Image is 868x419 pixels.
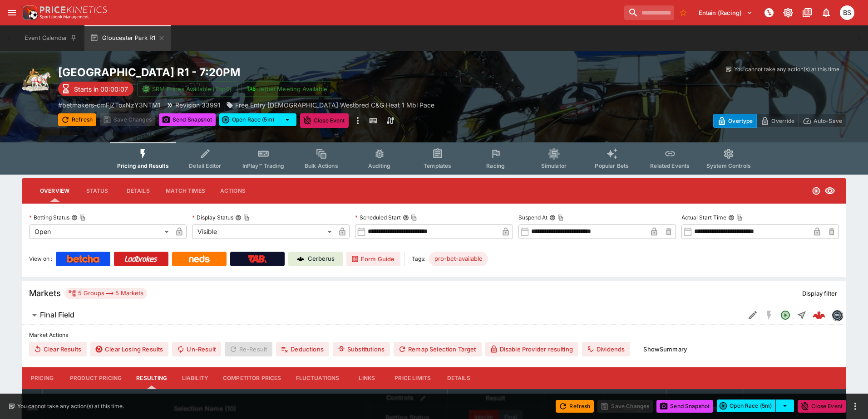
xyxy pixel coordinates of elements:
[429,252,488,266] div: Betting Target: cerberus
[429,254,488,263] span: pro-bet-available
[300,113,349,128] button: Close Event
[352,113,363,128] button: more
[850,401,861,412] button: more
[242,81,333,97] button: Jetbet Meeting Available
[40,310,74,320] h6: Final Field
[837,3,857,23] button: Brendan Scoble
[29,328,839,342] label: Market Actions
[243,214,250,221] button: Copy To Clipboard
[90,342,168,356] button: Clear Losing Results
[305,162,338,169] span: Bulk Actions
[118,180,158,202] button: Details
[20,4,38,22] img: PriceKinetics Logo
[424,162,451,169] span: Templates
[192,224,335,239] div: Visible
[124,255,158,263] img: Ladbrokes
[745,307,761,323] button: Edit Detail
[172,342,221,356] button: Un-Result
[799,5,815,21] button: Documentation
[159,113,216,126] button: Send Snapshot
[216,367,289,389] button: Competitor Prices
[58,65,452,79] h2: Copy To Clipboard
[219,113,278,126] button: Open Race (5m)
[776,400,794,412] button: select merge strategy
[29,252,52,266] label: View on :
[656,400,713,413] button: Send Snapshot
[175,100,221,110] p: Revision 33991
[813,309,825,322] img: logo-cerberus--red.svg
[394,342,482,356] button: Remap Selection Target
[289,367,347,389] button: Fluctuations
[693,5,758,20] button: Select Tenant
[71,214,78,221] button: Betting StatusCopy To Clipboard
[225,342,272,356] span: Re-Result
[411,214,417,221] button: Copy To Clipboard
[333,342,390,356] button: Substitutions
[403,214,409,221] button: Scheduled StartCopy To Clipboard
[29,342,87,356] button: Clear Results
[761,307,777,323] button: SGM Disabled
[40,15,89,19] img: Sportsbook Management
[780,5,796,21] button: Toggle light/dark mode
[189,162,221,169] span: Detail Editor
[158,180,212,202] button: Match Times
[22,367,63,389] button: Pricing
[549,214,556,221] button: Suspend AtCopy To Clipboard
[22,306,745,324] button: Final Field
[595,162,629,169] span: Popular Bets
[681,214,726,221] p: Actual Start Time
[278,113,296,126] button: select merge strategy
[447,389,544,407] th: Result
[346,252,400,266] a: Form Guide
[297,255,304,263] img: Cerberus
[17,402,124,410] p: You cannot take any action(s) at this time.
[368,162,390,169] span: Auditing
[79,214,86,221] button: Copy To Clipboard
[29,224,172,239] div: Open
[417,392,429,404] button: Bulk edit
[129,367,174,389] button: Resulting
[175,367,216,389] button: Liability
[288,252,343,266] a: Cerberus
[68,288,143,299] div: 5 Groups 5 Markets
[717,400,794,412] div: split button
[556,400,594,413] button: Refresh
[58,113,96,126] button: Refresh
[412,252,425,266] label: Tags:
[110,142,758,175] div: Event type filters
[713,114,846,128] div: Start From
[276,342,329,356] button: Deductions
[308,254,335,263] p: Cerberus
[557,214,564,221] button: Copy To Clipboard
[780,310,791,321] svg: Open
[219,113,296,126] div: split button
[728,214,735,221] button: Actual Start TimeCopy To Clipboard
[235,100,434,110] p: Free Entry [DEMOGRAPHIC_DATA] Westbred C&G Heat 1 Mbl Pace
[4,5,20,21] button: open drawer
[84,25,171,51] button: Gloucester Park R1
[728,116,753,126] p: Overtype
[33,180,77,202] button: Overview
[840,5,854,20] div: Brendan Scoble
[346,367,387,389] button: Links
[582,342,630,356] button: Dividends
[137,81,238,97] button: SRM Prices Available (Top4)
[676,5,690,20] button: No Bookmarks
[771,116,794,126] p: Override
[706,162,751,169] span: System Controls
[818,5,834,21] button: Notifications
[794,307,810,323] button: Straight
[541,162,567,169] span: Simulator
[832,310,843,321] div: betmakers
[736,214,743,221] button: Copy To Clipboard
[29,288,61,298] h5: Markets
[189,255,209,263] img: Neds
[242,162,284,169] span: InPlay™ Trading
[824,185,835,196] svg: Visible
[387,367,438,389] button: Price Limits
[798,400,846,413] button: Close Event
[624,5,674,20] input: search
[486,162,505,169] span: Racing
[117,162,169,169] span: Pricing and Results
